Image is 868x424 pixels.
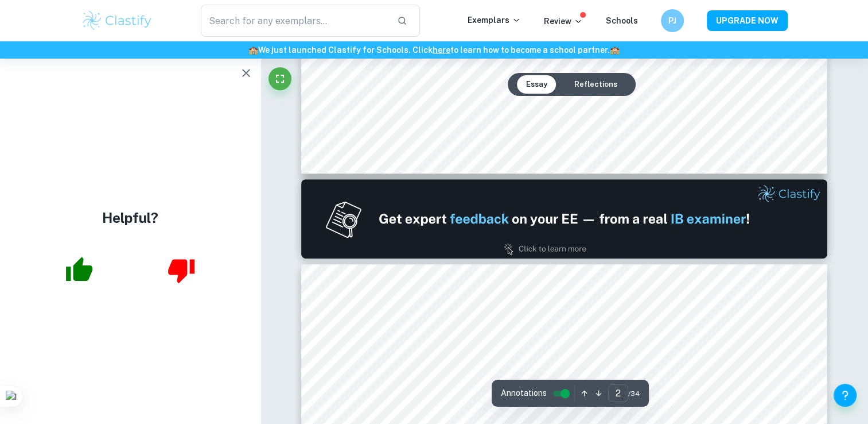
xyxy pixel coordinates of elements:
[565,75,626,94] button: Reflections
[834,384,857,407] button: Help and Feedback
[268,67,291,90] button: Fullscreen
[2,44,866,56] h6: We just launched Clastify for Schools. Click to learn how to become a school partner.
[628,388,640,399] span: / 34
[81,9,154,32] img: Clastify logo
[248,45,258,55] span: 🏫
[610,45,620,55] span: 🏫
[665,14,679,27] h6: PJ
[201,5,388,37] input: Search for any exemplars...
[501,387,547,399] span: Annotations
[661,9,684,32] button: PJ
[468,14,521,26] p: Exemplars
[102,207,158,228] h4: Helpful?
[544,15,583,28] p: Review
[517,75,556,94] button: Essay
[606,16,638,25] a: Schools
[301,179,827,259] img: Ad
[433,45,450,55] a: here
[707,10,788,31] button: UPGRADE NOW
